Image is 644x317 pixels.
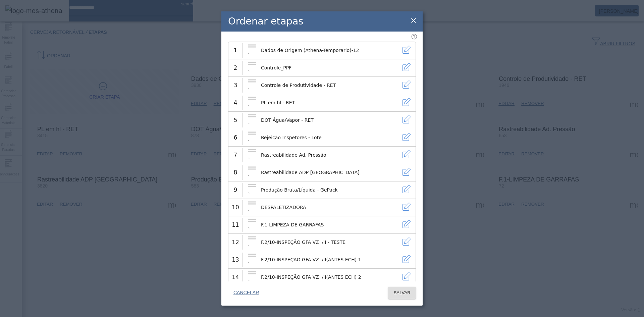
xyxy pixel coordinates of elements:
supply-icn-drag: ` [248,59,256,76]
button: CANCELAR [228,287,264,299]
span: SALVAR [393,289,411,296]
div: Rejeição Inspetores - Lote [261,134,397,141]
supply-icn-drag: ` [248,164,256,181]
div: 3 [228,81,243,90]
supply-icn-drag: ` [248,42,256,59]
div: DESPALETIZADORA [261,204,397,211]
div: 11 [228,221,243,229]
div: 13 [228,256,243,264]
supply-icn-drag: ` [248,129,256,146]
div: F.2/10-INSPEÇÃO GFA VZ I/II(ANTES ECH) 2 [261,274,397,281]
supply-icn-drag: ` [248,147,256,164]
div: 12 [228,238,243,247]
supply-icn-drag: ` [248,216,256,233]
button: SALVAR [388,287,416,299]
div: 7 [228,151,243,160]
div: 8 [228,168,243,177]
supply-icn-drag: ` [248,234,256,251]
div: Rastreabilidade ADP [GEOGRAPHIC_DATA] [261,169,397,176]
div: 6 [228,134,243,142]
div: 5 [228,116,243,125]
div: 4 [228,99,243,107]
div: 14 [228,273,243,282]
supply-icn-drag: ` [248,269,256,286]
div: PL em hl - RET [261,99,397,106]
div: 2 [228,64,243,72]
div: Controle de Produtividade - RET [261,82,397,89]
div: Rastreabilidade Ad. Pressão [261,152,397,159]
supply-icn-drag: ` [248,94,256,111]
supply-icn-drag: ` [248,251,256,268]
div: Dados de Origem (Athena-Temporario)-12 [261,47,397,54]
supply-icn-drag: ` [248,199,256,216]
div: 10 [228,203,243,212]
div: F.1-LIMPEZA DE GARRAFAS [261,221,397,228]
supply-icn-drag: ` [248,181,256,199]
div: F.2/10-INSPEÇÃO GFA VZ I/II - TESTE [261,239,397,246]
div: 1 [228,46,243,55]
div: Controle_PPF [261,64,397,71]
div: 9 [228,186,243,195]
span: CANCELAR [233,289,259,296]
supply-icn-drag: ` [248,112,256,129]
div: F.2/10-INSPEÇÃO GFA VZ I/II(ANTES ECH) 1 [261,256,397,263]
h2: Ordenar etapas [228,14,303,29]
supply-icn-drag: ` [248,77,256,94]
div: Produção Bruta/Líquida - GePack [261,187,397,194]
div: DOT Água/Vapor - RET [261,117,397,124]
